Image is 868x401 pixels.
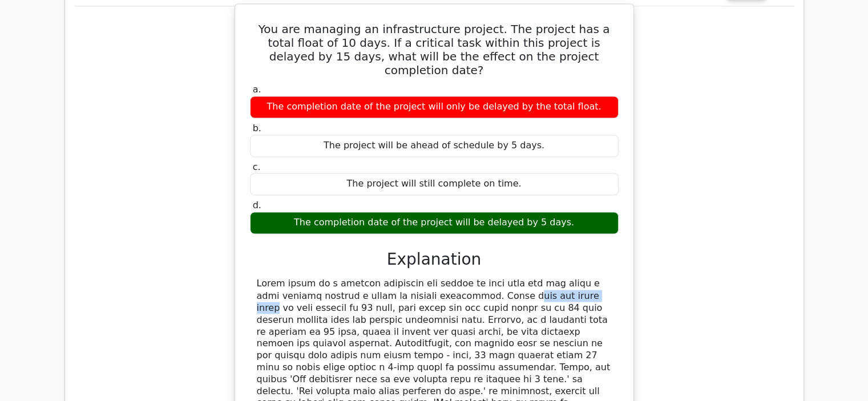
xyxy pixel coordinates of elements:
[253,161,261,172] span: c.
[253,84,261,95] span: a.
[250,173,619,195] div: The project will still complete on time.
[250,212,619,234] div: The completion date of the project will be delayed by 5 days.
[257,250,612,269] h3: Explanation
[249,22,620,77] h5: You are managing an infrastructure project. The project has a total float of 10 days. If a critic...
[253,200,261,210] span: d.
[253,123,261,133] span: b.
[250,135,619,157] div: The project will be ahead of schedule by 5 days.
[250,96,619,118] div: The completion date of the project will only be delayed by the total float.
